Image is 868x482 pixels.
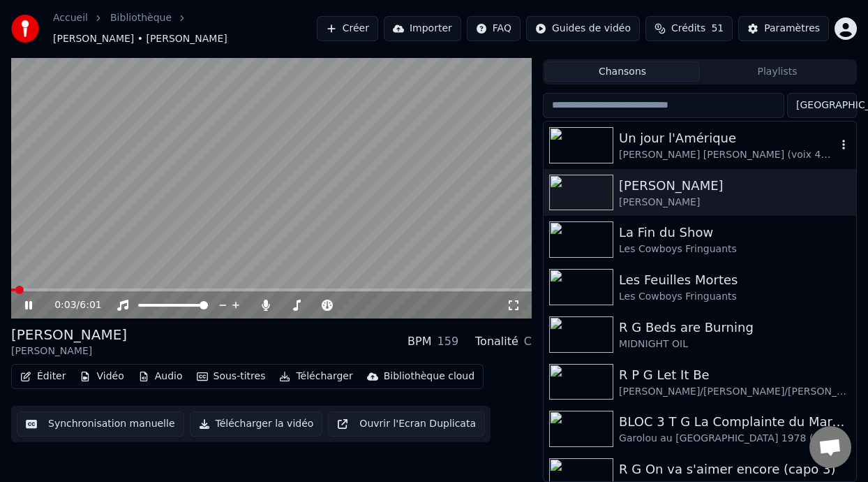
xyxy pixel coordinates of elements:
button: Éditer [15,367,71,386]
div: [PERSON_NAME] [PERSON_NAME] (voix 40%) [619,148,837,162]
div: [PERSON_NAME] [619,196,851,210]
button: Télécharger [274,367,358,386]
div: R G Beds are Burning [619,318,851,337]
div: Bibliothèque cloud [384,370,474,384]
div: 159 [437,333,458,350]
div: MIDNIGHT OIL [619,337,851,351]
div: Un jour l'Amérique [619,129,837,148]
span: Crédits [671,22,705,36]
span: 51 [711,22,724,36]
button: Paramètres [738,16,829,41]
button: Ouvrir l'Ecran Duplicata [328,411,485,437]
span: [PERSON_NAME] • [PERSON_NAME] [53,32,227,46]
button: Chansons [545,61,700,82]
button: Créer [317,16,378,41]
button: Télécharger la vidéo [190,411,323,437]
button: Importer [384,16,461,41]
div: Les Feuilles Mortes [619,270,851,290]
a: Accueil [53,11,88,25]
div: Garolou au [GEOGRAPHIC_DATA] 1978 (voix 40%) [619,432,851,446]
button: Crédits51 [645,16,733,41]
div: BLOC 3 T G La Complainte du Maréchal [PERSON_NAME] [619,412,851,432]
div: R G On va s'aimer encore (capo 3) [619,460,851,479]
div: Ouvrir le chat [809,426,851,468]
button: Guides de vidéo [526,16,640,41]
div: Les Cowboys Fringuants [619,290,851,304]
div: Les Cowboys Fringuants [619,242,851,256]
button: Vidéo [74,367,129,386]
div: [PERSON_NAME] [11,325,127,344]
span: 0:03 [54,298,76,312]
div: Tonalité [475,333,518,350]
div: BPM [407,333,431,350]
div: R P G Let It Be [619,365,851,385]
nav: breadcrumb [53,11,317,46]
a: Bibliothèque [110,11,172,25]
img: youka [11,15,39,43]
div: La Fin du Show [619,223,851,242]
span: 6:01 [80,298,101,312]
div: [PERSON_NAME] [11,344,127,358]
button: Sous-titres [191,367,271,386]
div: / [54,298,88,312]
div: [PERSON_NAME] [619,176,851,196]
div: Paramètres [764,22,820,36]
button: FAQ [467,16,521,41]
div: C [524,333,532,350]
button: Synchronisation manuelle [17,411,184,437]
button: Playlists [700,61,855,82]
button: Audio [133,367,188,386]
div: [PERSON_NAME]/[PERSON_NAME]/[PERSON_NAME] THE BEATLES (voix 30%) [619,385,851,399]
